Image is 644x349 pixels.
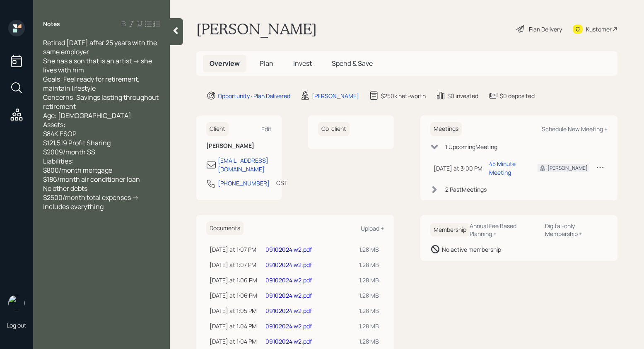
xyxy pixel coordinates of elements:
[210,337,259,346] div: [DATE] at 1:04 PM
[545,222,608,238] div: Digital-only Membership +
[359,260,381,269] div: 1.28 MB
[442,245,501,254] div: No active membership
[489,159,525,177] div: 45 Minute Meeting
[210,245,259,254] div: [DATE] at 1:07 PM
[447,91,478,100] div: $0 invested
[218,91,290,100] div: Opportunity · Plan Delivered
[500,91,535,100] div: $0 deposited
[445,142,497,151] div: 1 Upcoming Meeting
[43,38,160,211] span: Retired [DATE] after 25 years with the same employer She has a son that is an artist -> she lives...
[359,276,381,284] div: 1.28 MB
[293,59,312,68] span: Invest
[196,20,317,38] h1: [PERSON_NAME]
[359,322,381,330] div: 1.28 MB
[529,25,562,34] div: Plan Delivery
[542,125,608,133] div: Schedule New Meeting +
[359,306,381,315] div: 1.28 MB
[265,291,312,299] a: 09102024 w2.pdf
[210,59,240,68] span: Overview
[586,25,612,34] div: Kustomer
[430,122,462,136] h6: Meetings
[445,185,487,194] div: 2 Past Meeting s
[318,122,350,136] h6: Co-client
[8,295,25,311] img: aleksandra-headshot.png
[206,221,244,235] h6: Documents
[276,178,287,187] div: CST
[43,20,60,28] label: Notes
[218,179,270,188] div: [PHONE_NUMBER]
[359,245,381,254] div: 1.28 MB
[265,322,312,330] a: 09102024 w2.pdf
[548,164,588,172] div: [PERSON_NAME]
[210,260,259,269] div: [DATE] at 1:07 PM
[210,291,259,300] div: [DATE] at 1:06 PM
[261,125,272,133] div: Edit
[470,222,538,238] div: Annual Fee Based Planning +
[265,246,312,253] a: 09102024 w2.pdf
[332,59,373,68] span: Spend & Save
[265,307,312,315] a: 09102024 w2.pdf
[265,276,312,284] a: 09102024 w2.pdf
[210,306,259,315] div: [DATE] at 1:05 PM
[381,91,426,100] div: $250k net-worth
[430,223,470,237] h6: Membership
[218,156,272,173] div: [EMAIL_ADDRESS][DOMAIN_NAME]
[265,337,312,345] a: 09102024 w2.pdf
[210,322,259,330] div: [DATE] at 1:04 PM
[359,291,381,300] div: 1.28 MB
[312,91,359,100] div: [PERSON_NAME]
[210,276,259,284] div: [DATE] at 1:06 PM
[206,122,229,136] h6: Client
[359,337,381,346] div: 1.28 MB
[206,142,272,149] h6: [PERSON_NAME]
[361,224,384,232] div: Upload +
[265,261,312,269] a: 09102024 w2.pdf
[260,59,273,68] span: Plan
[434,164,482,173] div: [DATE] at 3:00 PM
[7,321,27,329] div: Log out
